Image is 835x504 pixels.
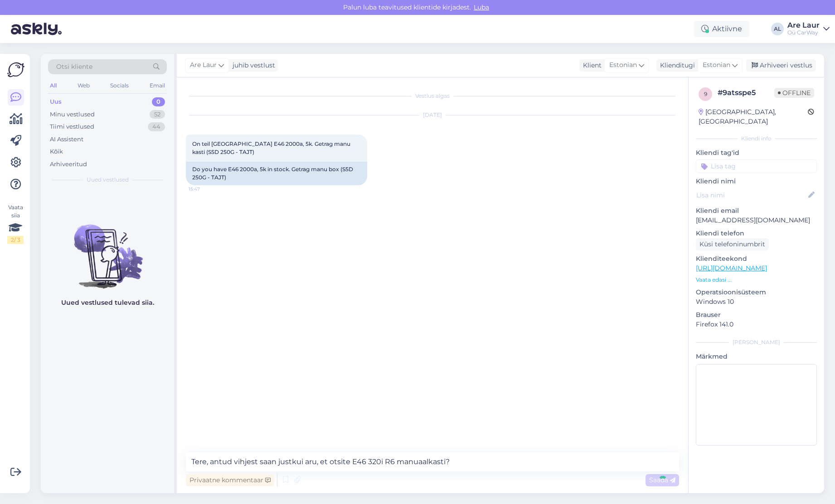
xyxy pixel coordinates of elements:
div: Kõik [50,147,63,156]
div: # 9atsspe5 [718,87,774,98]
div: 52 [150,110,165,119]
div: juhib vestlust [229,61,275,70]
div: AI Assistent [50,135,83,144]
span: 9 [704,91,707,97]
input: Lisa nimi [696,190,806,200]
div: Email [148,80,167,91]
div: Klienditugi [656,61,695,70]
span: Estonian [609,60,637,70]
div: Oü CarWay [787,29,820,36]
div: 2 / 3 [7,236,24,244]
div: Kliendi info [696,134,817,143]
div: Are Laur [787,22,820,29]
p: Märkmed [696,352,817,361]
p: Windows 10 [696,297,817,307]
div: Küsi telefoninumbrit [696,238,769,250]
p: Firefox 141.0 [696,320,817,329]
p: Kliendi tag'id [696,148,817,158]
p: Uued vestlused tulevad siia. [61,298,154,307]
div: [PERSON_NAME] [696,338,817,346]
div: Aktiivne [694,21,749,37]
div: 44 [148,122,165,131]
p: Kliendi email [696,206,817,216]
div: 0 [152,97,165,106]
div: Web [76,80,92,91]
div: Uus [50,97,62,106]
img: No chats [41,208,174,290]
span: Offline [774,88,814,98]
p: Kliendi telefon [696,229,817,238]
p: [EMAIL_ADDRESS][DOMAIN_NAME] [696,216,817,225]
p: Kliendi nimi [696,177,817,186]
div: Arhiveeritud [50,160,87,169]
input: Lisa tag [696,159,817,173]
span: On teil [GEOGRAPHIC_DATA] E46 2000a, 5k. Getrag manu kasti (S5D 250G - TAJT) [192,140,352,155]
span: Are Laur [190,60,217,70]
div: Vaata siia [7,203,24,244]
p: Brauser [696,310,817,320]
div: Do you have E46 2000a, 5k in stock. Getrag manu box (S5D 250G - TAJT) [186,162,367,185]
p: Vaata edasi ... [696,276,817,284]
span: Uued vestlused [87,176,129,184]
span: Luba [471,3,492,11]
div: AL [771,23,784,35]
a: Are LaurOü CarWay [787,22,830,36]
div: Socials [108,80,131,91]
div: [GEOGRAPHIC_DATA], [GEOGRAPHIC_DATA] [699,107,808,126]
div: Arhiveeri vestlus [746,59,816,72]
a: [URL][DOMAIN_NAME] [696,264,767,272]
p: Klienditeekond [696,254,817,264]
img: Askly Logo [7,61,24,78]
div: Klient [579,61,602,70]
p: Operatsioonisüsteem [696,288,817,297]
div: Tiimi vestlused [50,122,94,131]
div: Vestlus algas [186,92,679,100]
span: 15:47 [189,186,223,192]
span: Otsi kliente [56,62,92,72]
div: [DATE] [186,111,679,119]
span: Estonian [703,60,730,70]
div: Minu vestlused [50,110,95,119]
div: All [48,80,58,91]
